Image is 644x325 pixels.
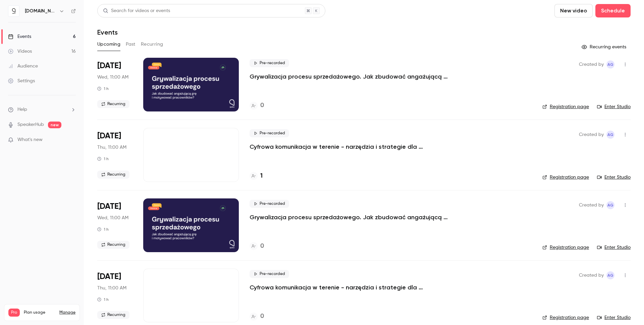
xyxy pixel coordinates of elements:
div: Videos [8,48,32,55]
span: Wed, 11:00 AM [97,215,128,221]
span: AG [607,271,613,279]
span: Aleksandra Grabarska [606,201,614,209]
a: Grywalizacja procesu sprzedażowego. Jak zbudować angażującą grę i motywować pracowników? [250,73,451,81]
h1: Events [97,28,118,36]
h4: 0 [260,312,264,321]
button: New video [554,4,593,17]
div: Search for videos or events [103,7,170,14]
a: Enter Studio [597,174,631,181]
a: SpeakerHub [17,121,44,128]
span: Plan usage [24,310,55,315]
span: Pre-recorded [250,270,289,278]
span: Help [17,106,27,113]
span: Pre-recorded [250,129,289,137]
span: Aleksandra Grabarska [606,131,614,139]
span: [DATE] [97,271,121,282]
a: 1 [250,172,263,181]
div: Audience [8,63,38,69]
span: new [48,122,61,128]
a: Registration page [542,244,589,251]
span: [DATE] [97,131,121,141]
button: Past [126,39,136,50]
div: Events [8,33,31,40]
span: Pre-recorded [250,59,289,67]
button: Upcoming [97,39,120,50]
div: 1 h [97,156,109,161]
a: Registration page [542,103,589,110]
div: Sep 25 Thu, 11:00 AM (Europe/Warsaw) [97,128,132,182]
div: Oct 2 Thu, 11:00 AM (Europe/Warsaw) [97,269,132,322]
a: 0 [250,312,264,321]
span: Recurring [97,241,129,249]
a: Registration page [542,314,589,321]
a: Enter Studio [597,314,631,321]
div: Oct 1 Wed, 11:00 AM (Europe/Warsaw) [97,198,132,252]
span: Thu, 11:00 AM [97,285,126,291]
div: Sep 24 Wed, 11:00 AM (Europe/Warsaw) [97,58,132,111]
span: Aleksandra Grabarska [606,271,614,279]
h4: 1 [260,172,263,181]
span: AG [607,60,613,68]
span: AG [607,131,613,139]
div: Settings [8,78,35,84]
div: 1 h [97,86,109,91]
h4: 0 [260,101,264,110]
a: 0 [250,101,264,110]
h4: 0 [260,242,264,251]
span: Pre-recorded [250,200,289,208]
span: Thu, 11:00 AM [97,144,126,151]
div: 1 h [97,227,109,232]
a: 0 [250,242,264,251]
li: help-dropdown-opener [8,106,76,113]
a: Manage [59,310,75,315]
button: Recurring events [579,42,631,52]
span: Created by [579,60,604,68]
button: Recurring [141,39,163,50]
span: What's new [17,136,43,143]
span: AG [607,201,613,209]
span: Pro [8,309,20,317]
span: Recurring [97,311,129,319]
button: Schedule [595,4,631,17]
span: Wed, 11:00 AM [97,74,128,81]
a: Cyfrowa komunikacja w terenie - narzędzia i strategie dla rozproszonych zespołów pracowników fizy... [250,143,451,151]
span: Recurring [97,171,129,179]
a: Grywalizacja procesu sprzedażowego. Jak zbudować angażującą grę i motywować pracowników? [250,213,451,221]
img: quico.io [8,6,19,16]
span: [DATE] [97,201,121,212]
span: Created by [579,131,604,139]
a: Enter Studio [597,103,631,110]
span: Created by [579,201,604,209]
a: Registration page [542,174,589,181]
span: Aleksandra Grabarska [606,60,614,68]
a: Enter Studio [597,244,631,251]
span: Created by [579,271,604,279]
a: Cyfrowa komunikacja w terenie - narzędzia i strategie dla rozproszonych zespołów pracowników fizy... [250,283,451,291]
span: Recurring [97,100,129,108]
div: 1 h [97,297,109,302]
span: [DATE] [97,60,121,71]
h6: [DOMAIN_NAME] [25,8,56,14]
